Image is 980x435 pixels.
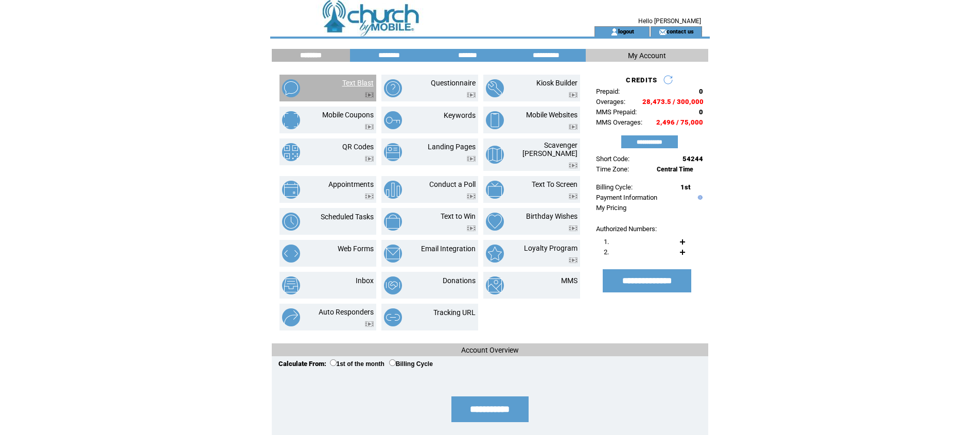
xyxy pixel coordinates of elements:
[319,308,374,316] a: Auto Responders
[322,111,374,119] a: Mobile Coupons
[384,213,402,231] img: text-to-win.png
[486,245,504,263] img: loyalty-program.png
[282,143,300,161] img: qr-codes.png
[596,155,629,163] span: Short Code:
[467,156,476,162] img: video.png
[486,276,504,294] img: mms.png
[604,238,609,246] span: 1.
[282,308,300,326] img: auto-responders.png
[596,108,637,116] span: MMS Prepaid:
[596,165,629,173] span: Time Zone:
[569,124,577,130] img: video.png
[486,181,504,199] img: text-to-screen.png
[365,194,374,199] img: video.png
[596,194,657,201] a: Payment Information
[467,225,476,231] img: video.png
[443,276,476,285] a: Donations
[569,92,577,98] img: video.png
[486,213,504,231] img: birthday-wishes.png
[657,166,693,173] span: Central Time
[384,245,402,263] img: email-integration.png
[699,108,703,116] span: 0
[328,180,374,188] a: Appointments
[433,308,476,317] a: Tracking URL
[596,225,657,233] span: Authorized Numbers:
[610,28,618,36] img: account_icon.gif
[384,111,402,129] img: keywords.png
[569,194,577,199] img: video.png
[384,143,402,161] img: landing-pages.png
[569,163,577,168] img: video.png
[626,76,657,84] span: CREDITS
[699,88,703,95] span: 0
[429,180,476,188] a: Conduct a Poll
[278,360,326,368] span: Calculate From:
[667,28,694,34] a: contact us
[282,276,300,294] img: inbox.png
[642,98,704,106] span: 28,473.5 / 300,000
[389,360,433,368] label: Billing Cycle
[330,359,337,366] input: 1st of the month
[467,92,476,98] img: video.png
[356,276,374,285] a: Inbox
[441,212,476,220] a: Text to Win
[338,245,374,253] a: Web Forms
[330,360,384,368] label: 1st of the month
[428,143,476,151] a: Landing Pages
[282,181,300,199] img: appointments.png
[342,143,374,151] a: QR Codes
[526,111,577,119] a: Mobile Websites
[596,183,633,191] span: Billing Cycle:
[365,156,374,162] img: video.png
[365,321,374,327] img: video.png
[596,98,625,106] span: Overages:
[659,28,667,36] img: contact_us_icon.gif
[282,79,300,97] img: text-blast.png
[486,146,504,164] img: scavenger-hunt.png
[384,276,402,294] img: donations.png
[532,180,577,188] a: Text To Screen
[604,248,609,256] span: 2.
[695,195,703,200] img: help.gif
[342,79,374,87] a: Text Blast
[561,276,577,285] a: MMS
[526,212,577,220] a: Birthday Wishes
[596,118,642,126] span: MMS Overages:
[384,79,402,97] img: questionnaire.png
[282,111,300,129] img: mobile-coupons.png
[536,79,577,87] a: Kiosk Builder
[384,181,402,199] img: conduct-a-poll.png
[486,79,504,97] img: kiosk-builder.png
[421,245,476,253] a: Email Integration
[444,111,476,119] a: Keywords
[656,118,703,126] span: 2,496 / 75,000
[596,88,620,95] span: Prepaid:
[522,141,577,158] a: Scavenger [PERSON_NAME]
[365,92,374,98] img: video.png
[467,194,476,199] img: video.png
[680,183,690,191] span: 1st
[282,213,300,231] img: scheduled-tasks.png
[384,308,402,326] img: tracking-url.png
[365,124,374,130] img: video.png
[461,346,519,354] span: Account Overview
[282,245,300,263] img: web-forms.png
[596,204,626,212] a: My Pricing
[321,213,374,221] a: Scheduled Tasks
[524,244,577,252] a: Loyalty Program
[569,225,577,231] img: video.png
[638,18,701,25] span: Hello [PERSON_NAME]
[618,28,634,34] a: logout
[682,155,703,163] span: 54244
[628,51,666,60] span: My Account
[431,79,476,87] a: Questionnaire
[569,257,577,263] img: video.png
[486,111,504,129] img: mobile-websites.png
[389,359,396,366] input: Billing Cycle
